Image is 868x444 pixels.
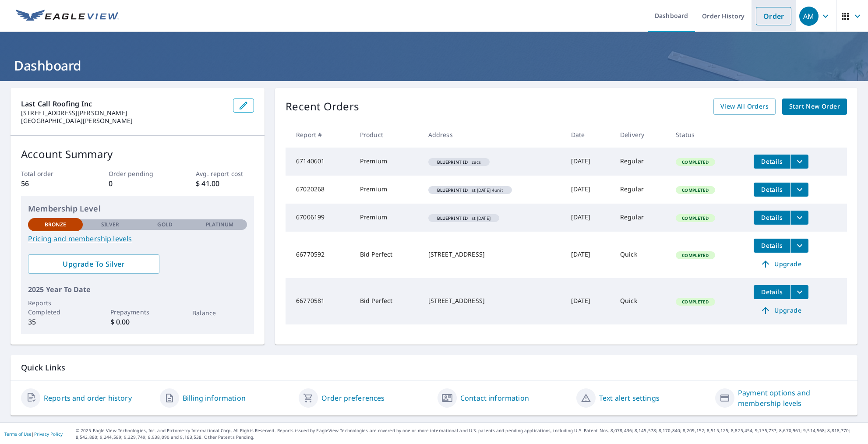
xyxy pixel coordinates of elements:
[286,278,353,324] td: 66770581
[76,427,864,440] p: © 2025 Eagle View Technologies, Inc. and Pictometry International Corp. All Rights Reserved. Repo...
[110,317,165,327] p: $ 0.00
[759,288,785,296] span: Details
[192,308,247,317] p: Balance
[21,99,226,109] p: Last Call Roofing Inc
[353,278,421,324] td: Bid Perfect
[21,109,226,117] p: [STREET_ADDRESS][PERSON_NAME]
[45,221,67,229] p: Bronze
[28,233,247,244] a: Pricing and membership levels
[28,298,83,317] p: Reports Completed
[421,122,564,148] th: Address
[759,213,785,222] span: Details
[28,284,247,295] p: 2025 Year To Date
[353,148,421,176] td: Premium
[759,157,785,166] span: Details
[564,148,613,176] td: [DATE]
[754,303,808,317] a: Upgrade
[11,56,857,74] h1: Dashboard
[759,259,803,269] span: Upgrade
[677,215,714,221] span: Completed
[21,362,847,373] p: Quick Links
[754,211,790,225] button: detailsBtn-67006199
[196,169,254,178] p: Avg. report cost
[286,122,353,148] th: Report #
[782,99,847,115] a: Start New Order
[28,317,83,327] p: 35
[669,122,746,148] th: Status
[428,250,557,259] div: [STREET_ADDRESS]
[789,101,840,112] span: Start New Order
[790,239,808,253] button: filesDropdownBtn-66770592
[353,204,421,232] td: Premium
[432,160,486,164] span: zacs
[677,187,714,193] span: Completed
[756,7,791,25] a: Order
[286,176,353,204] td: 67020268
[183,393,246,403] a: Billing information
[101,221,120,229] p: Silver
[759,185,785,194] span: Details
[21,117,226,125] p: [GEOGRAPHIC_DATA][PERSON_NAME]
[738,388,847,409] a: Payment options and membership levels
[599,393,660,403] a: Text alert settings
[613,148,669,176] td: Regular
[754,155,790,169] button: detailsBtn-67140601
[28,203,247,215] p: Membership Level
[754,239,790,253] button: detailsBtn-66770592
[4,431,63,437] p: |
[564,278,613,324] td: [DATE]
[759,241,785,250] span: Details
[790,155,808,169] button: filesDropdownBtn-67140601
[613,122,669,148] th: Delivery
[799,7,819,26] div: AM
[613,204,669,232] td: Regular
[564,232,613,278] td: [DATE]
[286,148,353,176] td: 67140601
[206,221,233,229] p: Platinum
[34,431,63,437] a: Privacy Policy
[16,10,119,23] img: EV Logo
[613,176,669,204] td: Regular
[35,259,152,269] span: Upgrade To Silver
[437,160,468,164] em: Blueprint ID
[21,178,79,189] p: 56
[432,188,508,192] span: st [DATE] 4unit
[286,99,359,115] p: Recent Orders
[790,183,808,197] button: filesDropdownBtn-67020268
[437,216,468,220] em: Blueprint ID
[713,99,776,115] a: View All Orders
[759,305,803,316] span: Upgrade
[754,183,790,197] button: detailsBtn-67020268
[790,211,808,225] button: filesDropdownBtn-67006199
[44,393,132,403] a: Reports and order history
[353,232,421,278] td: Bid Perfect
[428,296,557,305] div: [STREET_ADDRESS]
[677,159,714,165] span: Completed
[754,257,808,271] a: Upgrade
[790,285,808,299] button: filesDropdownBtn-66770581
[613,232,669,278] td: Quick
[432,216,496,220] span: st [DATE]
[196,178,254,189] p: $ 41.00
[110,307,165,317] p: Prepayments
[286,232,353,278] td: 66770592
[613,278,669,324] td: Quick
[460,393,529,403] a: Contact information
[720,101,769,112] span: View All Orders
[157,221,172,229] p: Gold
[564,176,613,204] td: [DATE]
[564,122,613,148] th: Date
[109,169,167,178] p: Order pending
[28,254,159,274] a: Upgrade To Silver
[321,393,385,403] a: Order preferences
[353,176,421,204] td: Premium
[286,204,353,232] td: 67006199
[21,146,254,162] p: Account Summary
[109,178,167,189] p: 0
[353,122,421,148] th: Product
[677,252,714,258] span: Completed
[437,188,468,192] em: Blueprint ID
[4,431,32,437] a: Terms of Use
[677,299,714,305] span: Completed
[754,285,790,299] button: detailsBtn-66770581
